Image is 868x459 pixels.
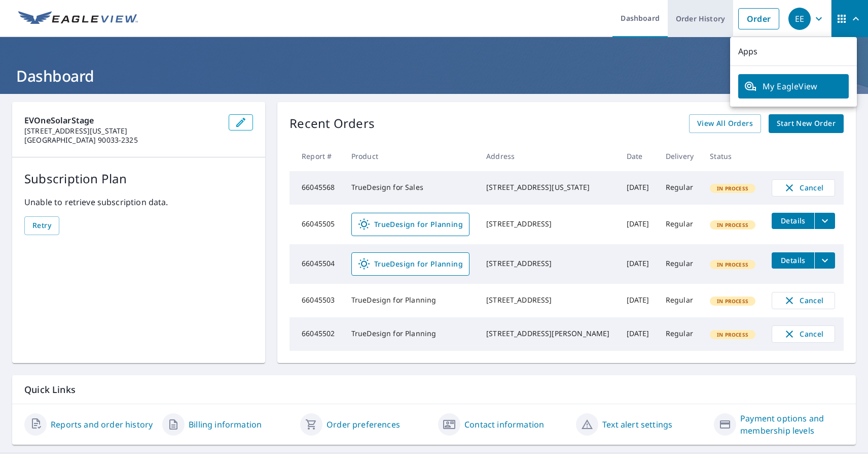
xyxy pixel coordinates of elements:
span: Retry [32,219,51,232]
button: Cancel [772,292,835,309]
th: Product [343,141,478,171]
div: [STREET_ADDRESS][PERSON_NAME] [486,329,610,339]
span: In Process [711,298,754,305]
td: 66045503 [290,284,343,317]
td: Regular [658,284,702,317]
a: Payment options and membership levels [740,412,844,437]
span: Cancel [782,294,824,307]
th: Status [702,141,764,171]
th: Report # [290,141,343,171]
p: Apps [730,37,857,66]
div: [STREET_ADDRESS][US_STATE] [486,182,610,192]
td: [DATE] [619,244,658,284]
td: TrueDesign for Planning [343,317,478,351]
button: filesDropdownBtn-66045505 [814,213,835,229]
th: Address [478,141,618,171]
th: Delivery [658,141,702,171]
td: [DATE] [619,284,658,317]
p: Quick Links [24,383,844,396]
td: TrueDesign for Sales [343,171,478,205]
a: My EagleView [738,74,849,99]
div: [STREET_ADDRESS] [486,219,610,229]
td: Regular [658,171,702,205]
span: TrueDesign for Planning [358,218,463,231]
td: Regular [658,244,702,284]
th: Date [619,141,658,171]
button: Retry [24,216,59,235]
td: 66045505 [290,205,343,244]
span: Details [778,255,808,265]
p: Unable to retrieve subscription data. [24,196,253,208]
a: Start New Order [769,114,844,133]
button: Cancel [772,325,835,343]
a: View All Orders [689,114,761,133]
button: detailsBtn-66045505 [772,213,814,229]
img: EV Logo [18,11,138,26]
a: Reports and order history [51,418,153,431]
span: View All Orders [697,117,753,130]
span: Cancel [782,328,824,340]
p: [GEOGRAPHIC_DATA] 90033-2325 [24,136,221,145]
td: [DATE] [619,317,658,351]
p: Recent Orders [290,114,375,133]
p: EVOneSolarStage [24,114,221,126]
a: Billing information [189,418,262,431]
button: filesDropdownBtn-66045504 [814,252,835,269]
a: Contact information [464,418,544,431]
span: Details [778,216,808,225]
span: My EagleView [744,80,843,92]
td: 66045504 [290,244,343,284]
td: [DATE] [619,205,658,244]
div: [STREET_ADDRESS] [486,295,610,305]
div: [STREET_ADDRESS] [486,258,610,269]
a: Order preferences [327,418,400,431]
span: Cancel [782,182,824,194]
span: In Process [711,331,754,338]
a: TrueDesign for Planning [351,252,469,276]
span: In Process [711,221,754,228]
h1: Dashboard [12,65,856,86]
div: EE [788,8,811,30]
p: [STREET_ADDRESS][US_STATE] [24,126,221,136]
a: Text alert settings [602,418,672,431]
td: 66045502 [290,317,343,351]
td: Regular [658,317,702,351]
p: Subscription Plan [24,170,253,188]
td: Regular [658,205,702,244]
td: TrueDesign for Planning [343,284,478,317]
span: In Process [711,185,754,192]
a: Order [738,8,779,29]
button: detailsBtn-66045504 [772,252,814,269]
a: TrueDesign for Planning [351,213,469,236]
td: [DATE] [619,171,658,205]
button: Cancel [772,179,835,196]
span: TrueDesign for Planning [358,258,463,270]
span: Start New Order [777,117,836,130]
span: In Process [711,261,754,268]
td: 66045568 [290,171,343,205]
